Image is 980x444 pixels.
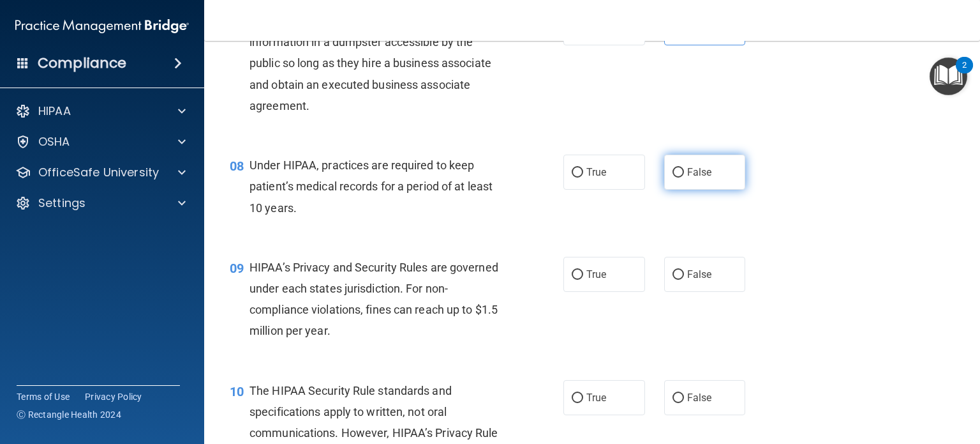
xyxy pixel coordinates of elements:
span: Under HIPAA, practices are required to keep patient’s medical records for a period of at least 10... [249,158,493,214]
span: False [687,392,712,404]
p: Settings [38,195,85,211]
h4: Compliance [38,54,126,72]
input: False [672,270,684,280]
span: 10 [230,384,244,399]
input: True [572,270,583,280]
span: 08 [230,158,244,174]
p: OSHA [38,134,70,149]
span: HIPAA’s Privacy and Security Rules are governed under each states jurisdiction. For non-complianc... [249,261,498,338]
p: HIPAA [38,103,71,119]
div: 2 [962,65,967,82]
span: Practices can dispose protected health information in a dumpster accessible by the public so long... [249,14,491,112]
input: False [672,168,684,178]
span: True [586,392,606,404]
span: True [586,166,606,178]
a: HIPAA [15,103,186,119]
a: Settings [15,195,186,211]
span: 09 [230,261,244,276]
img: PMB logo [15,13,189,39]
span: True [586,268,606,280]
span: Ⓒ Rectangle Health 2024 [17,408,121,421]
a: Privacy Policy [85,390,142,403]
span: False [687,166,712,178]
a: Terms of Use [17,390,70,403]
input: True [572,394,583,403]
input: True [572,168,583,178]
input: False [672,394,684,403]
button: Open Resource Center, 2 new notifications [930,57,967,95]
a: OSHA [15,134,186,149]
a: OfficeSafe University [15,165,186,180]
p: OfficeSafe University [38,165,159,180]
span: False [687,268,712,280]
